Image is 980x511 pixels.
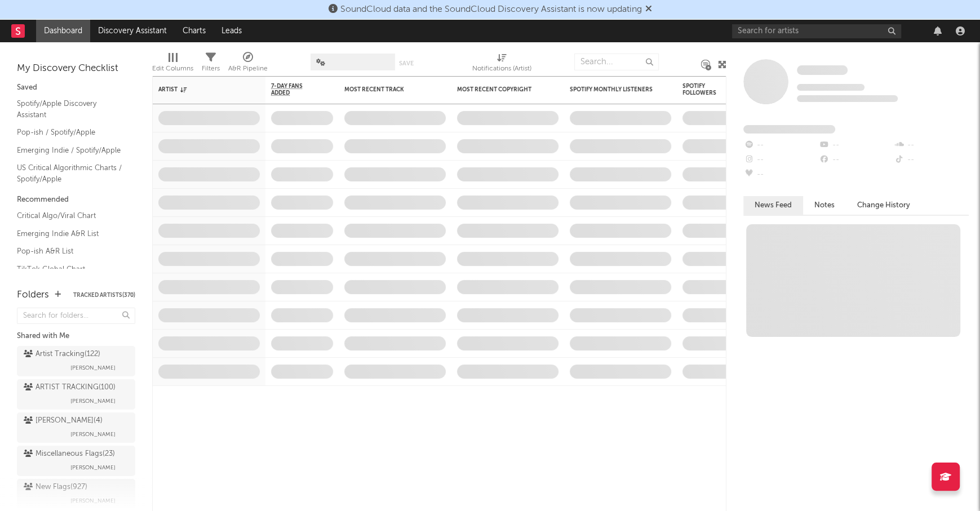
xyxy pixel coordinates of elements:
[743,125,835,134] span: Fans Added by Platform
[818,153,893,167] div: --
[797,95,898,102] span: 0 fans last week
[340,5,642,14] span: SoundCloud data and the SoundCloud Discovery Assistant is now updating
[797,65,848,75] span: Some Artist
[152,48,193,81] div: Edit Columns
[17,330,135,343] div: Shared with Me
[17,479,135,509] a: New Flags(927)[PERSON_NAME]
[90,20,175,42] a: Discovery Assistant
[570,86,654,93] div: Spotify Monthly Listeners
[743,138,818,153] div: --
[472,62,531,75] div: Notifications (Artist)
[73,292,135,298] button: Tracked Artists(370)
[24,381,116,394] div: ARTIST TRACKING ( 100 )
[24,348,100,361] div: Artist Tracking ( 122 )
[17,288,49,302] div: Folders
[24,414,103,428] div: [PERSON_NAME] ( 4 )
[457,86,542,93] div: Most Recent Copyright
[743,153,818,167] div: --
[24,481,87,494] div: New Flags ( 927 )
[175,20,214,42] a: Charts
[797,84,864,91] span: Tracking Since: [DATE]
[797,65,848,76] a: Some Artist
[803,196,846,215] button: Notes
[70,428,116,441] span: [PERSON_NAME]
[202,48,220,81] div: Filters
[17,346,135,376] a: Artist Tracking(122)[PERSON_NAME]
[70,494,116,508] span: [PERSON_NAME]
[70,461,116,474] span: [PERSON_NAME]
[17,193,135,207] div: Recommended
[158,86,243,93] div: Artist
[472,48,531,81] div: Notifications (Artist)
[17,97,124,121] a: Spotify/Apple Discovery Assistant
[743,196,803,215] button: News Feed
[17,379,135,410] a: ARTIST TRACKING(100)[PERSON_NAME]
[894,153,969,167] div: --
[17,144,124,157] a: Emerging Indie / Spotify/Apple
[743,167,818,182] div: --
[36,20,90,42] a: Dashboard
[17,162,124,185] a: US Critical Algorithmic Charts / Spotify/Apple
[17,210,124,222] a: Critical Algo/Viral Chart
[399,60,414,66] button: Save
[818,138,893,153] div: --
[17,412,135,443] a: [PERSON_NAME](4)[PERSON_NAME]
[17,245,124,257] a: Pop-ish A&R List
[228,62,268,75] div: A&R Pipeline
[228,48,268,81] div: A&R Pipeline
[202,62,220,75] div: Filters
[894,138,969,153] div: --
[17,446,135,476] a: Miscellaneous Flags(23)[PERSON_NAME]
[70,361,116,375] span: [PERSON_NAME]
[271,83,316,96] span: 7-Day Fans Added
[574,54,659,70] input: Search...
[70,394,116,408] span: [PERSON_NAME]
[732,24,901,38] input: Search for artists
[24,447,115,461] div: Miscellaneous Flags ( 23 )
[846,196,921,215] button: Change History
[17,126,124,139] a: Pop-ish / Spotify/Apple
[17,81,135,95] div: Saved
[17,228,124,240] a: Emerging Indie A&R List
[17,308,135,324] input: Search for folders...
[152,62,193,75] div: Edit Columns
[645,5,652,14] span: Dismiss
[344,86,429,93] div: Most Recent Track
[214,20,250,42] a: Leads
[17,263,124,276] a: TikTok Global Chart
[682,83,722,96] div: Spotify Followers
[17,62,135,75] div: My Discovery Checklist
